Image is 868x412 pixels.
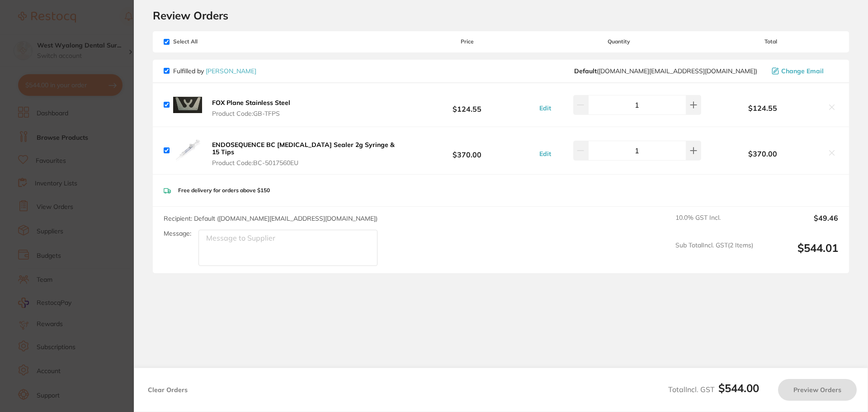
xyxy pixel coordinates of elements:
span: Total [703,38,838,45]
b: $370.00 [400,142,534,159]
b: $544.00 [718,381,759,395]
b: Default [574,67,597,75]
span: Quantity [535,38,703,45]
span: Product Code: BC-5017560EU [212,159,397,166]
span: Product Code: GB-TFPS [212,110,290,117]
b: FOX Plane Stainless Steel [212,99,290,107]
p: Fulfilled by [173,67,256,75]
img: NzJ1bXN2ZQ [173,90,202,119]
span: 10.0 % GST Incl. [675,214,753,234]
img: MWxiZWlkMA [173,136,202,165]
span: Select All [164,38,254,45]
button: Edit [537,104,554,112]
b: $124.55 [400,96,534,113]
button: Preview Orders [778,379,857,401]
span: customer.care@henryschein.com.au [574,67,757,75]
label: Message: [164,230,191,237]
button: Edit [537,150,554,158]
a: [PERSON_NAME] [206,67,256,75]
button: Clear Orders [145,379,190,401]
span: Sub Total Incl. GST ( 2 Items) [675,242,753,266]
b: $124.55 [703,104,822,112]
b: $370.00 [703,150,822,158]
output: $49.46 [760,214,838,234]
button: Change Email [769,67,838,75]
span: Price [400,38,534,45]
span: Total Incl. GST [668,385,759,394]
p: Free delivery for orders above $150 [178,187,270,194]
button: ENDOSEQUENCE BC [MEDICAL_DATA] Sealer 2g Syringe & 15 Tips Product Code:BC-5017560EU [209,141,400,167]
button: FOX Plane Stainless Steel Product Code:GB-TFPS [209,99,293,118]
h2: Review Orders [153,9,849,22]
span: Change Email [781,67,824,75]
b: ENDOSEQUENCE BC [MEDICAL_DATA] Sealer 2g Syringe & 15 Tips [212,141,395,156]
output: $544.01 [760,242,838,266]
span: Recipient: Default ( [DOMAIN_NAME][EMAIL_ADDRESS][DOMAIN_NAME] ) [164,214,377,223]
